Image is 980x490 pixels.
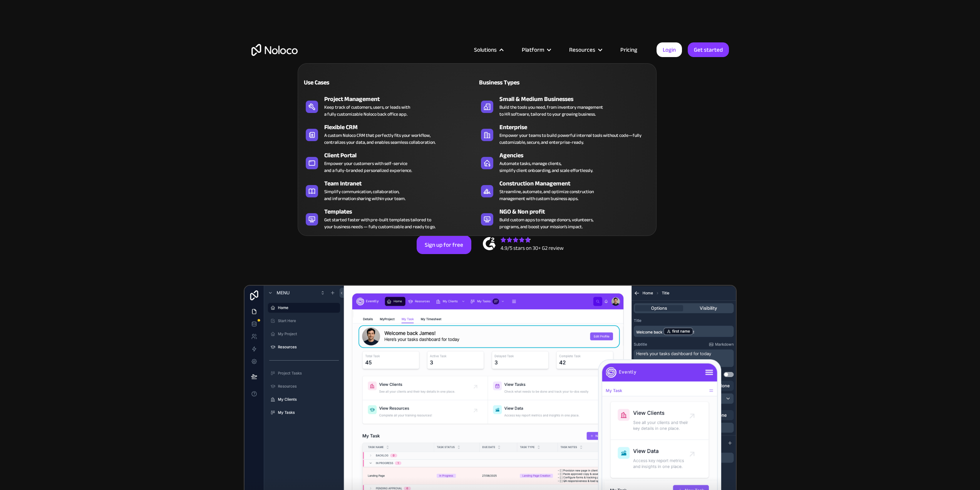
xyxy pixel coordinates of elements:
div: Project Management [324,94,481,104]
a: Construction ManagementStreamline, automate, and optimize constructionmanagement with custom busi... [477,177,652,204]
a: Login [657,42,682,57]
a: Sign up for free [417,236,471,254]
a: Use Cases [302,73,477,91]
div: NGO & Non profit [499,207,656,216]
div: Automate tasks, manage clients, simplify client onboarding, and scale effortlessly. [499,160,593,174]
div: Business Types [477,78,561,87]
div: Build the tools you need, from inventory management to HR software, tailored to your growing busi... [499,104,603,118]
a: Small & Medium BusinessesBuild the tools you need, from inventory managementto HR software, tailo... [477,93,652,119]
a: EnterpriseEmpower your teams to build powerful internal tools without code—fully customizable, se... [477,121,652,147]
div: Streamline, automate, and optimize construction management with custom business apps. [499,188,594,202]
a: Flexible CRMA custom Noloco CRM that perfectly fits your workflow,centralizes your data, and enab... [302,121,477,147]
div: Flexible CRM [324,123,481,132]
div: Keep track of customers, users, or leads with a fully customizable Noloco back office app. [324,104,410,118]
a: Business Types [477,73,652,91]
div: Resources [560,45,611,55]
a: AgenciesAutomate tasks, manage clients,simplify client onboarding, and scale effortlessly. [477,149,652,175]
a: Pricing [611,45,647,55]
div: Resources [569,45,595,55]
div: Construction Management [499,179,656,188]
div: Team Intranet [324,179,481,188]
div: Build custom apps to manage donors, volunteers, programs, and boost your mission’s impact. [499,216,593,230]
div: Enterprise [499,123,656,132]
h1: Custom No-Code Business Apps Platform [251,100,729,106]
div: Templates [324,207,481,216]
a: Project ManagementKeep track of customers, users, or leads witha fully customizable Noloco back o... [302,93,477,119]
div: Agencies [499,151,656,160]
a: home [251,44,298,56]
div: Platform [512,45,560,55]
div: Use Cases [302,78,386,87]
nav: Solutions [298,52,657,236]
div: Solutions [474,45,497,55]
div: Solutions [464,45,512,55]
div: Platform [522,45,544,55]
div: Simplify communication, collaboration, and information sharing within your team. [324,188,405,202]
a: Get started [688,42,729,57]
a: NGO & Non profitBuild custom apps to manage donors, volunteers,programs, and boost your mission’s... [477,205,652,232]
a: TemplatesGet started faster with pre-built templates tailored toyour business needs — fully custo... [302,205,477,232]
div: Empower your customers with self-service and a fully-branded personalized experience. [324,160,412,174]
div: A custom Noloco CRM that perfectly fits your workflow, centralizes your data, and enables seamles... [324,132,436,146]
div: Get started faster with pre-built templates tailored to your business needs — fully customizable ... [324,216,436,230]
div: Small & Medium Businesses [499,94,656,104]
div: Client Portal [324,151,481,160]
h2: Business Apps for Teams [251,114,729,176]
a: Team IntranetSimplify communication, collaboration,and information sharing within your team. [302,177,477,204]
a: Client PortalEmpower your customers with self-serviceand a fully-branded personalized experience. [302,149,477,175]
div: Empower your teams to build powerful internal tools without code—fully customizable, secure, and ... [499,132,648,146]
